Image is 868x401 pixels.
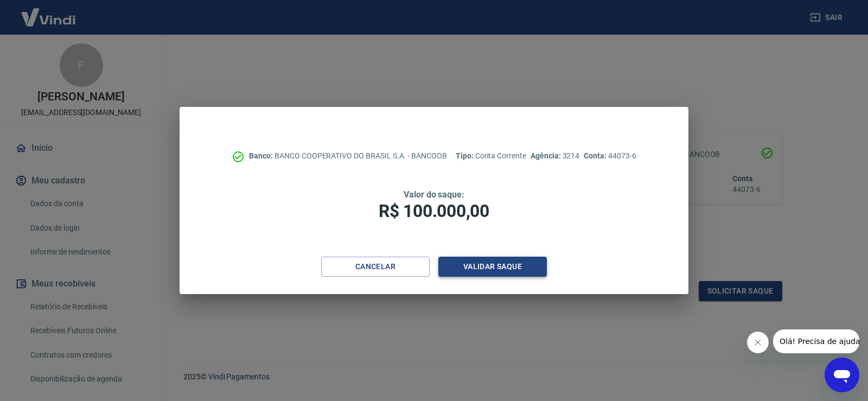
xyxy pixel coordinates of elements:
[379,201,489,221] span: R$ 100.000,00
[456,150,526,162] p: Conta Corrente
[584,150,636,162] p: 44073-6
[825,358,859,392] iframe: Botão para abrir a janela de mensagens
[773,329,859,353] iframe: Mensagem da empresa
[404,189,464,200] span: Valor do saque:
[584,151,608,160] span: Conta:
[531,150,579,162] p: 3214
[249,151,275,160] span: Banco:
[321,257,430,277] button: Cancelar
[531,151,563,160] span: Agência:
[249,150,447,162] p: BANCO COOPERATIVO DO BRASIL S.A. - BANCOOB
[7,8,91,16] span: Olá! Precisa de ajuda?
[456,151,475,160] span: Tipo:
[438,257,547,277] button: Validar saque
[747,332,769,353] iframe: Fechar mensagem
